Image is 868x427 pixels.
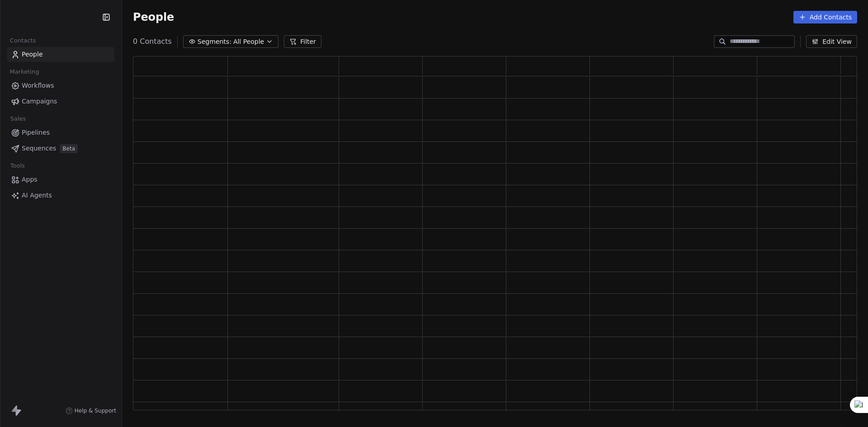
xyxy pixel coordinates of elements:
[6,65,43,79] span: Marketing
[7,141,114,156] a: SequencesBeta
[7,188,114,203] a: AI Agents
[60,144,78,153] span: Beta
[806,35,857,48] button: Edit View
[22,81,54,90] span: Workflows
[284,35,321,48] button: Filter
[793,11,857,23] button: Add Contacts
[7,94,114,109] a: Campaigns
[7,47,114,62] a: People
[233,37,264,47] span: All People
[133,10,174,24] span: People
[6,112,30,126] span: Sales
[7,172,114,187] a: Apps
[22,128,50,137] span: Pipelines
[66,407,116,414] a: Help & Support
[6,159,28,173] span: Tools
[22,191,52,200] span: AI Agents
[22,50,43,59] span: People
[75,407,116,414] span: Help & Support
[6,34,40,47] span: Contacts
[7,78,114,93] a: Workflows
[22,175,38,184] span: Apps
[22,144,56,153] span: Sequences
[133,36,172,47] span: 0 Contacts
[198,37,231,47] span: Segments:
[22,97,57,106] span: Campaigns
[7,125,114,140] a: Pipelines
